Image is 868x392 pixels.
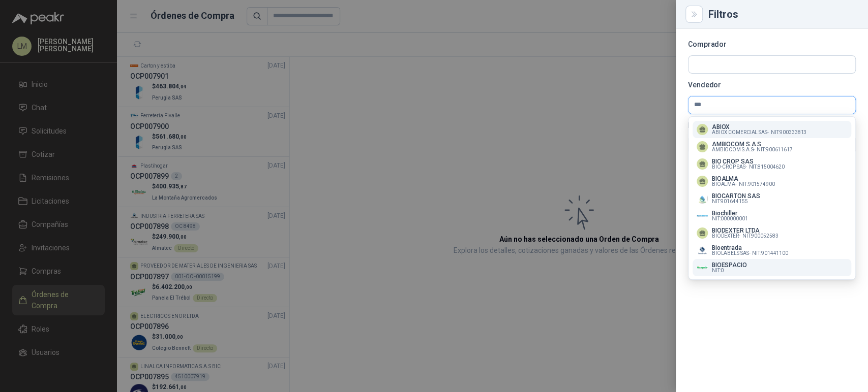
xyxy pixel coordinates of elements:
[693,276,851,293] button: BIOESPACIOBIOESPACIO SAS-NIT:900422091
[712,251,750,256] span: BIOLABELS SAS -
[757,147,793,152] span: NIT : 900611617
[712,165,747,170] span: BIO-CROP SAS -
[770,130,806,135] span: NIT : 900333813
[742,234,779,239] span: NIT : 900052583
[712,268,724,273] span: NIT : 0
[697,262,708,273] img: Company Logo
[712,158,785,165] p: BIO CROP SAS
[712,245,788,251] p: Bioentrada
[693,138,851,155] button: AMBIOCOM S.A.SAMBIOCOM S.A.S-NIT:900611617
[693,173,851,190] button: BIOALMABIOALMA-NIT:901574900
[712,199,748,204] span: NIT : 901644155
[712,141,793,147] p: AMBIOCOM S.A.S
[693,259,851,276] button: Company LogoBIOESPACIONIT:0
[688,8,700,20] button: Close
[693,155,851,173] button: BIO CROP SASBIO-CROP SAS-NIT:815004620
[712,262,747,268] p: BIOESPACIO
[749,165,785,170] span: NIT : 815004620
[712,234,740,239] span: BIODEXTER -
[712,147,755,152] span: AMBIOCOM S.A.S -
[712,182,737,187] span: BIOALMA -
[688,82,856,88] p: Vendedor
[712,227,778,234] p: BIODEXTER LTDA
[712,124,806,130] p: ABIOX
[697,245,708,256] img: Company Logo
[712,210,748,216] p: Biochiller
[708,9,856,19] div: Filtros
[697,210,708,221] img: Company Logo
[697,193,708,204] img: Company Logo
[688,41,856,47] p: Comprador
[693,121,851,138] button: ABIOXABIOX COMERCIAL SAS-NIT:900333813
[693,190,851,207] button: Company LogoBIOCARTON SASNIT:901644155
[712,176,775,182] p: BIOALMA
[693,224,851,242] button: BIODEXTER LTDABIODEXTER-NIT:900052583
[693,207,851,224] button: Company LogoBiochillerNIT:000000001
[712,130,769,135] span: ABIOX COMERCIAL SAS -
[712,216,748,221] span: NIT : 000000001
[739,182,775,187] span: NIT : 901574900
[693,242,851,259] button: Company LogoBioentradaBIOLABELS SAS-NIT:901441100
[712,193,760,199] p: BIOCARTON SAS
[752,251,788,256] span: NIT : 901441100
